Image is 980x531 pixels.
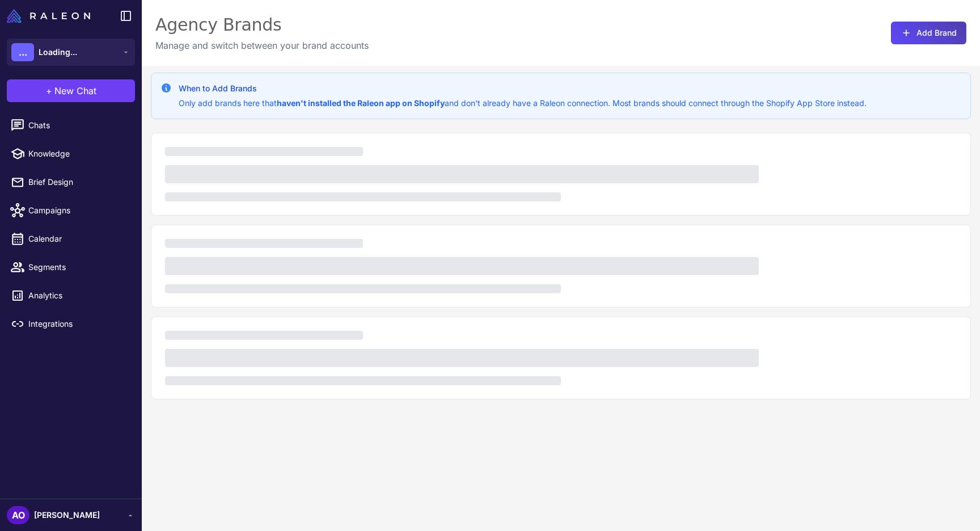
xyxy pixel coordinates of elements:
[5,170,137,194] a: Brief Design
[39,46,77,58] span: Loading...
[277,98,445,108] strong: haven't installed the Raleon app on Shopify
[28,261,128,273] span: Segments
[7,39,135,66] button: ...Loading...
[28,204,128,217] span: Campaigns
[155,39,369,52] p: Manage and switch between your brand accounts
[54,84,96,98] span: New Chat
[28,289,128,302] span: Analytics
[5,113,137,137] a: Chats
[46,84,52,98] span: +
[7,9,90,23] img: Raleon Logo
[28,233,128,245] span: Calendar
[5,284,137,307] a: Analytics
[5,312,137,336] a: Integrations
[5,142,137,166] a: Knowledge
[28,147,128,160] span: Knowledge
[7,506,29,524] div: AO
[5,255,137,279] a: Segments
[11,43,34,61] div: ...
[7,9,95,23] a: Raleon Logo
[28,119,128,132] span: Chats
[28,318,128,330] span: Integrations
[155,14,369,36] div: Agency Brands
[179,82,867,95] h3: When to Add Brands
[179,97,867,109] p: Only add brands here that and don't already have a Raleon connection. Most brands should connect ...
[5,199,137,222] a: Campaigns
[7,79,135,102] button: +New Chat
[34,509,100,521] span: [PERSON_NAME]
[28,176,128,188] span: Brief Design
[891,22,966,44] button: Add Brand
[5,227,137,251] a: Calendar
